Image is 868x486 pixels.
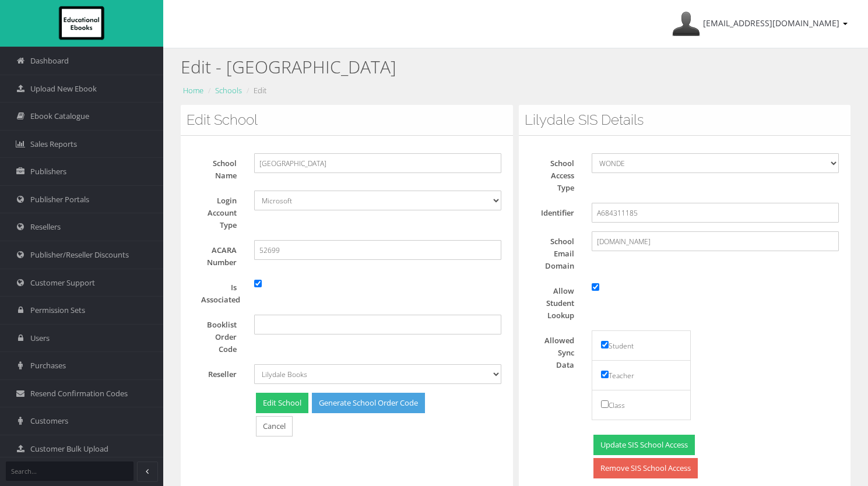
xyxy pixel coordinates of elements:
span: Permission Sets [30,305,85,316]
span: Resellers [30,221,61,233]
span: Upload New Ebook [30,83,97,94]
label: Login Account Type [192,191,245,231]
img: Avatar [672,10,700,38]
h2: Edit - [GEOGRAPHIC_DATA] [181,57,851,76]
span: Resend Confirmation Codes [30,388,128,399]
li: Teacher [592,360,691,390]
a: Home [183,85,203,96]
span: Purchases [30,360,66,371]
span: Customer Support [30,277,95,288]
h3: Edit School [187,112,507,128]
button: Update SIS School Access [593,435,695,455]
button: Edit School [256,393,308,413]
a: Generate School Order Code [312,393,425,413]
span: Ebook Catalogue [30,111,89,122]
span: Users [30,333,50,344]
a: Cancel [256,416,293,436]
span: [EMAIL_ADDRESS][DOMAIN_NAME] [703,17,839,29]
label: School Email Domain [530,231,584,272]
label: Is Associated [192,277,245,306]
label: School Name [192,153,245,182]
span: Dashboard [30,55,69,66]
label: Identifier [530,203,584,219]
span: Sales Reports [30,139,77,150]
label: ACARA Number [192,240,245,269]
li: Edit [244,84,266,97]
a: Remove SIS School Access [593,458,698,478]
label: Allow Student Lookup [530,281,584,322]
label: Allowed Sync Data [530,330,584,371]
li: Student [592,330,691,361]
span: Publishers [30,166,66,177]
label: Booklist Order Code [192,315,245,355]
label: Reseller [192,364,245,381]
h3: Lilydale SIS Details [525,112,845,128]
a: Schools [215,85,242,96]
span: Publisher/Reseller Discounts [30,249,129,260]
span: Publisher Portals [30,194,89,205]
label: School Access Type [530,153,584,194]
span: Customer Bulk Upload [30,443,108,455]
li: Class [592,390,691,420]
span: Customers [30,415,68,427]
input: Search... [6,462,133,481]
